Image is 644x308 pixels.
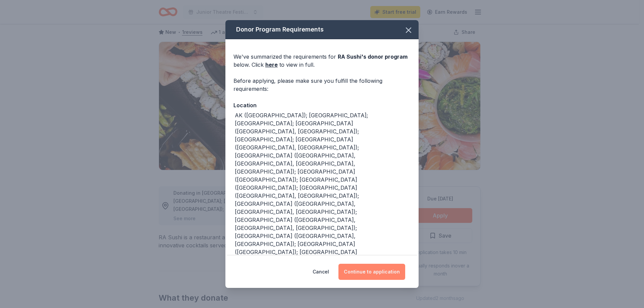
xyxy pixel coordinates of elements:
button: Continue to application [338,264,405,280]
span: RA Sushi 's donor program [338,53,408,60]
button: Cancel [313,264,329,280]
div: We've summarized the requirements for below. Click to view in full. [233,53,411,69]
div: Before applying, please make sure you fulfill the following requirements: [233,77,411,93]
div: Donor Program Requirements [225,20,419,39]
a: here [265,61,278,69]
div: Location [233,101,411,110]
